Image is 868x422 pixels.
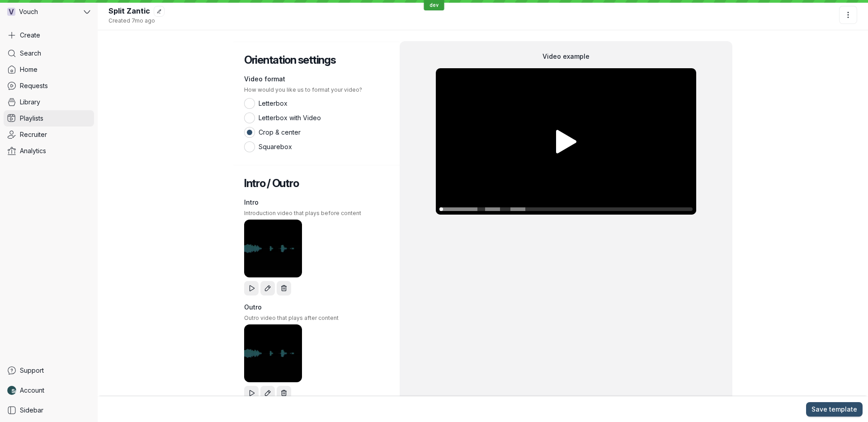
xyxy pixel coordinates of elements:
span: Recruiter [20,130,47,139]
button: Play video [244,281,259,295]
span: Intro [244,198,259,207]
button: Remove video [277,281,291,295]
h2: Video example [410,52,722,61]
span: Playlists [20,114,43,123]
button: More actions [839,6,857,24]
span: Letterbox with Video [259,113,389,122]
span: Letterbox [259,99,389,108]
a: Support [4,362,94,379]
img: Video thumbnail [244,220,302,277]
span: Created 7mo ago [108,17,155,24]
span: Squarebox [259,142,389,151]
a: Edit video [260,386,275,400]
button: Play video [244,386,259,400]
button: Remove video [277,386,291,400]
a: Home [4,61,94,78]
span: Search [20,49,41,58]
span: Outro video that plays after content [244,314,389,323]
button: Create [4,27,94,43]
a: Recruiter [4,127,94,143]
span: Vouch [19,7,38,16]
div: Vouch [4,4,82,20]
img: Video thumbnail [244,324,302,382]
a: Nathan Weinstock avatarAccount [4,382,94,399]
span: Introduction video that plays before content [244,209,389,218]
span: How would you like us to format your video? [244,85,389,94]
a: Sidebar [4,402,94,418]
span: Crop & center [259,128,389,137]
span: Account [20,386,44,395]
span: Sidebar [20,406,43,415]
span: Home [20,65,38,74]
button: Edit name [154,6,165,17]
a: Analytics [4,143,94,159]
a: Requests [4,78,94,94]
a: Library [4,94,94,110]
span: Split Zantic [108,6,150,15]
h3: Intro / Outro [244,176,389,191]
span: Outro [244,303,262,312]
span: V [9,7,14,16]
h3: Orientation settings [244,53,389,67]
span: Create [20,31,40,40]
img: Nathan Weinstock avatar [7,386,16,395]
span: Analytics [20,146,46,155]
a: Search [4,45,94,61]
button: VVouch [4,4,94,20]
span: Video format [244,75,285,84]
span: Requests [20,81,48,90]
a: Edit video [260,281,275,295]
span: Library [20,98,40,107]
a: Playlists [4,110,94,127]
span: Support [20,366,44,375]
